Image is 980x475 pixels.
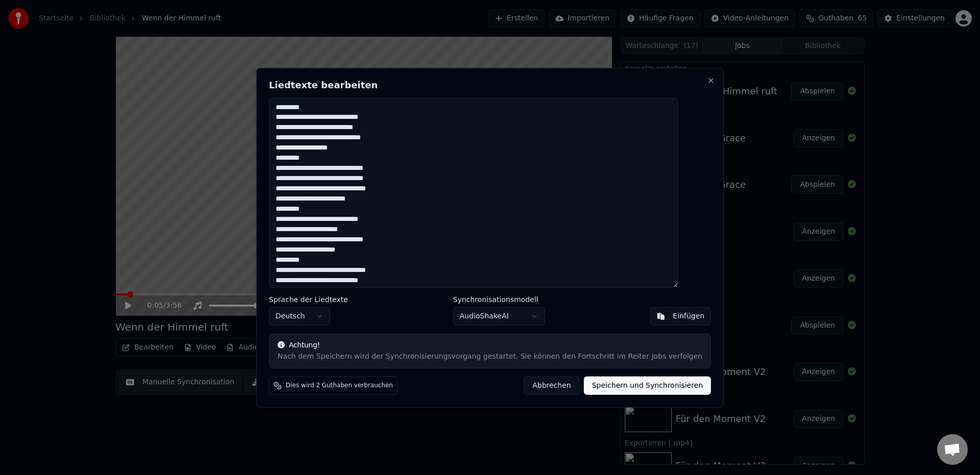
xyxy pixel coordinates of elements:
div: Achtung! [278,340,702,351]
label: Sprache der Liedtexte [269,296,348,303]
label: Synchronisationsmodell [453,296,545,303]
h2: Liedtexte bearbeiten [269,80,711,89]
button: Abbrechen [524,377,579,395]
div: Einfügen [673,311,704,321]
button: Speichern und Synchronisieren [584,377,712,395]
button: Einfügen [650,307,711,326]
div: Nach dem Speichern wird der Synchronisierungsvorgang gestartet. Sie können den Fortschritt im Rei... [278,352,702,362]
span: Dies wird 2 Guthaben verbrauchen [286,382,393,390]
